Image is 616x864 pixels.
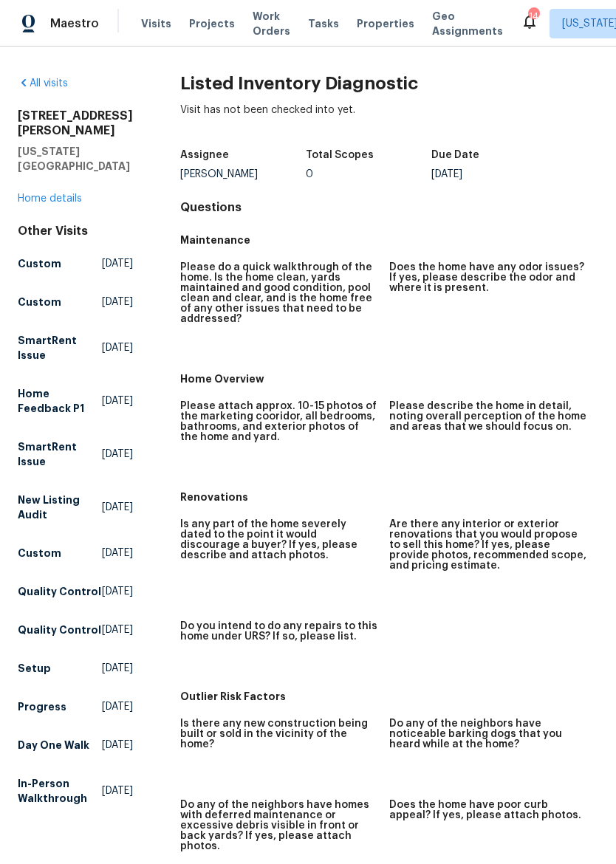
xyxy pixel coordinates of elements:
h5: Quality Control [18,584,101,599]
a: In-Person Walkthrough[DATE] [18,770,133,812]
h5: Custom [18,546,61,560]
div: [DATE] [431,169,557,179]
span: Geo Assignments [432,9,503,38]
a: Custom[DATE] [18,540,133,566]
a: New Listing Audit[DATE] [18,487,133,528]
h5: Setup [18,661,51,676]
div: Other Visits [18,224,133,239]
span: [DATE] [102,738,133,752]
span: [DATE] [102,699,133,714]
a: Day One Walk[DATE] [18,732,133,758]
h5: Custom [18,295,61,309]
span: [DATE] [102,584,133,599]
h5: Please attach approx. 10-15 photos of the marketing cooridor, all bedrooms, bathrooms, and exteri... [180,401,377,442]
span: [DATE] [102,500,133,515]
h5: In-Person Walkthrough [18,776,102,806]
h5: Home Feedback P1 [18,386,102,416]
span: Tasks [308,18,339,29]
h5: Please do a quick walkthrough of the home. Is the home clean, yards maintained and good condition... [180,262,377,324]
span: Visits [141,16,171,31]
div: [PERSON_NAME] [180,169,306,179]
span: [DATE] [102,256,133,271]
h5: Please describe the home in detail, noting overall perception of the home and areas that we shoul... [389,401,586,432]
span: [DATE] [102,447,133,462]
a: Custom[DATE] [18,250,133,277]
span: [DATE] [102,295,133,309]
a: Setup[DATE] [18,655,133,682]
h5: Custom [18,256,61,271]
h5: SmartRent Issue [18,333,102,363]
h5: Progress [18,699,66,714]
span: [DATE] [102,394,133,408]
h5: Renovations [180,490,598,504]
h5: Is there any new construction being built or sold in the vicinity of the home? [180,719,377,750]
span: [DATE] [102,546,133,560]
h5: New Listing Audit [18,493,102,522]
div: 0 [306,169,431,179]
h5: Maintenance [180,233,598,247]
a: Home Feedback P1[DATE] [18,380,133,422]
h5: Does the home have any odor issues? If yes, please describe the odor and where it is present. [389,262,586,293]
a: Custom[DATE] [18,289,133,315]
h5: Do any of the neighbors have homes with deferred maintenance or excessive debris visible in front... [180,800,377,851]
div: Visit has not been checked into yet. [180,103,598,141]
span: [DATE] [102,623,133,637]
h5: Outlier Risk Factors [180,689,598,704]
h5: [US_STATE][GEOGRAPHIC_DATA] [18,144,133,174]
h5: Due Date [431,150,479,160]
span: Work Orders [253,9,290,38]
h5: Assignee [180,150,229,160]
span: Projects [189,16,235,31]
a: SmartRent Issue[DATE] [18,433,133,475]
a: SmartRent Issue[DATE] [18,327,133,368]
h5: Total Scopes [306,150,374,160]
div: 14 [528,9,538,24]
h5: Home Overview [180,371,598,386]
h5: Do you intend to do any repairs to this home under URS? If so, please list. [180,621,377,642]
h2: Listed Inventory Diagnostic [180,76,598,91]
span: Properties [357,16,414,31]
h2: [STREET_ADDRESS][PERSON_NAME] [18,109,133,138]
span: [DATE] [102,340,133,355]
a: Quality Control[DATE] [18,617,133,643]
a: All visits [18,78,68,89]
h5: Are there any interior or exterior renovations that you would propose to sell this home? If yes, ... [389,519,586,571]
h5: Do any of the neighbors have noticeable barking dogs that you heard while at the home? [389,719,586,750]
span: [DATE] [102,784,133,798]
span: Maestro [50,16,99,31]
h5: Is any part of the home severely dated to the point it would discourage a buyer? If yes, please d... [180,519,377,560]
h5: Day One Walk [18,738,89,752]
a: Progress[DATE] [18,693,133,720]
h5: Does the home have poor curb appeal? If yes, please attach photos. [389,800,586,820]
h5: Quality Control [18,623,101,637]
a: Quality Control[DATE] [18,578,133,605]
span: [DATE] [102,661,133,676]
h5: SmartRent Issue [18,439,102,469]
h4: Questions [180,200,598,215]
a: Home details [18,193,82,204]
